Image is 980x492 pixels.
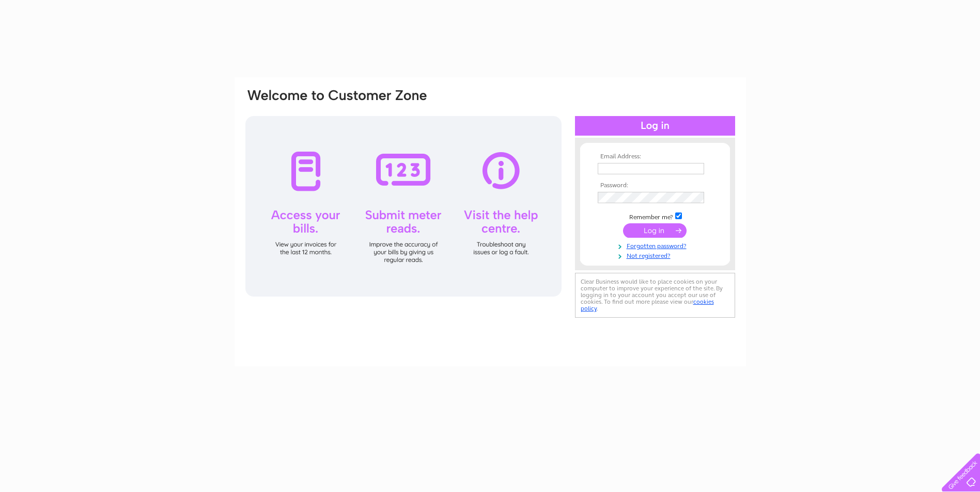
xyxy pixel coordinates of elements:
[623,223,687,238] input: Submit
[581,298,714,312] a: cookies policy
[598,240,715,250] a: Forgotten password?
[595,153,715,160] th: Email Address:
[575,273,735,318] div: Clear Business would like to place cookies on your computer to improve your experience of the sit...
[595,211,715,221] td: Remember me?
[595,182,715,189] th: Password:
[598,250,715,260] a: Not registered?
